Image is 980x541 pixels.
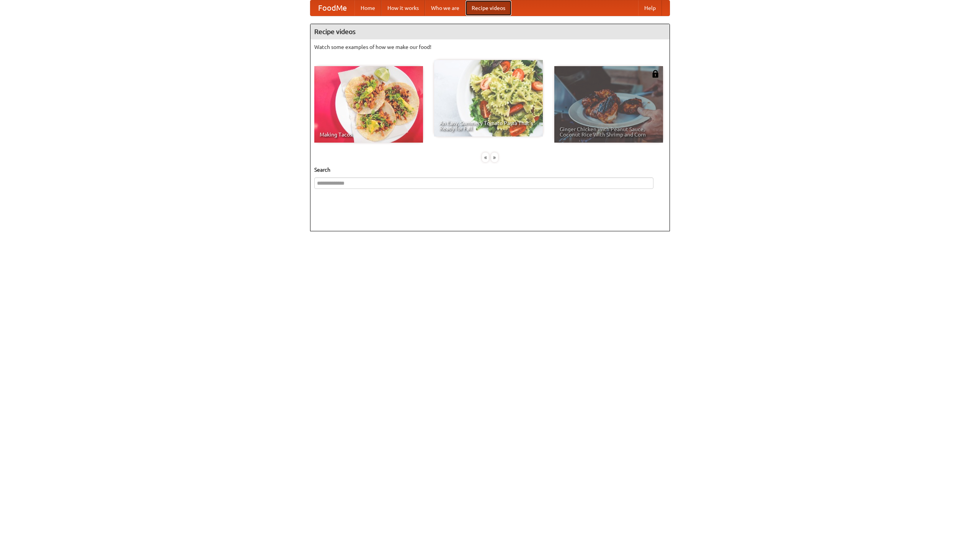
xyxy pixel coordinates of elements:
span: An Easy, Summery Tomato Pasta That's Ready for Fall [439,120,537,131]
a: Recipe videos [465,0,511,16]
span: Making Tacos [320,132,418,137]
a: Making Tacos [314,66,423,143]
a: Help [638,0,662,16]
div: » [491,153,498,162]
img: 483408.png [652,70,659,78]
a: An Easy, Summery Tomato Pasta That's Ready for Fall [434,60,543,136]
div: « [482,153,489,162]
a: Who we are [425,0,465,16]
a: Home [354,0,381,16]
h5: Search [314,166,666,174]
a: How it works [381,0,425,16]
a: FoodMe [310,0,354,16]
h4: Recipe videos [310,24,670,39]
p: Watch some examples of how we make our food! [314,43,666,51]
